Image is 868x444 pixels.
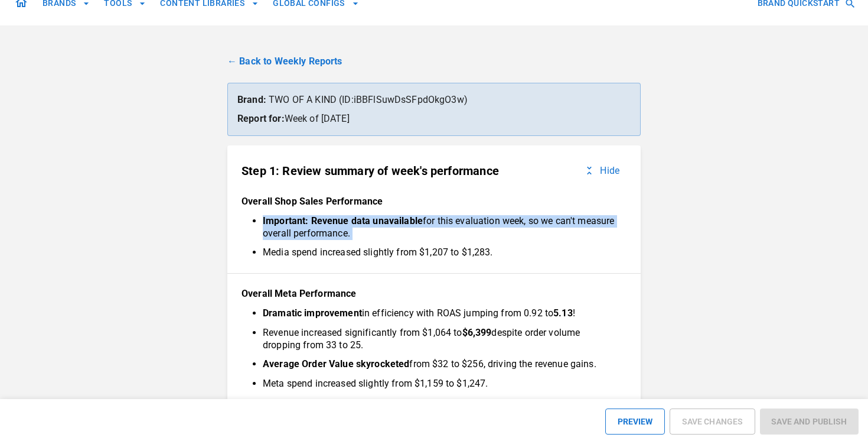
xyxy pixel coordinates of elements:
[600,165,619,176] p: Hide
[237,93,631,107] p: TWO OF A KIND (ID: iBBFlSuwDsSFpdOkgO3w )
[263,378,617,390] li: Meta spend increased slightly from $1,159 to $1,247.
[242,288,626,300] p: Overall Meta Performance
[263,215,617,240] li: for this evaluation week, so we can't measure overall performance.
[237,113,285,124] strong: Report for:
[605,409,665,435] button: PREVIEW
[242,196,626,208] p: Overall Shop Sales Performance
[263,307,362,319] b: Dramatic improvement
[576,160,626,182] button: Hide
[263,307,617,320] li: in efficiency with ROAS jumping from 0.92 to !
[263,327,617,352] li: Revenue increased significantly from $1,064 to despite order volume dropping from 33 to 25.
[237,94,266,105] strong: Brand:
[263,247,617,259] li: Media spend increased slightly from $1,207 to $1,283.
[263,358,409,370] b: Average Order Value skyrocketed
[263,358,617,371] li: from $32 to $256, driving the revenue gains.
[263,215,423,226] b: Important: Revenue data unavailable
[462,327,492,338] b: $6,399
[227,54,641,69] a: ← Back to Weekly Reports
[553,307,573,319] b: 5.13
[237,112,631,126] p: Week of [DATE]
[242,164,499,178] p: Step 1: Review summary of week's performance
